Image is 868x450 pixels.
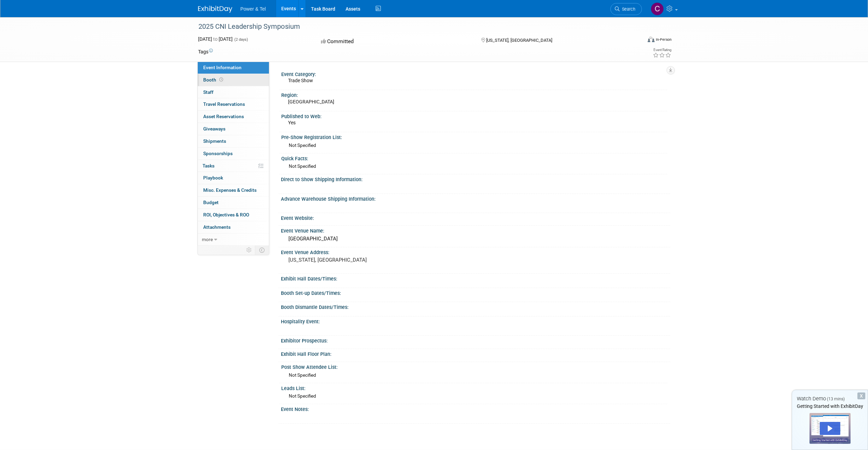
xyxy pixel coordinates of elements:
[203,77,224,83] span: Booth
[198,111,269,123] a: Asset Reservations
[281,247,670,256] div: Event Venue Address:
[281,336,670,344] div: Exhibitor Prospectus:
[198,172,269,184] a: Playbook
[281,226,670,234] div: Event Venue Name:
[203,126,225,132] span: Giveaways
[281,288,670,297] div: Booth Set-up Dates/Times:
[281,194,670,202] div: Advance Warehouse Shipping Information:
[234,37,248,42] span: (2 days)
[610,3,642,15] a: Search
[198,184,269,196] a: Misc. Expenses & Credits
[648,37,655,42] img: Format-Inperson.png
[198,36,233,42] span: [DATE] [DATE]
[656,37,672,42] div: In-Person
[198,135,269,147] a: Shipments
[198,234,269,246] a: more
[289,393,665,399] div: Not Specified
[203,187,257,193] span: Misc. Expenses & Credits
[198,74,269,86] a: Booth
[198,62,269,74] a: Event Information
[281,349,670,358] div: Exhibit Hall Floor Plan:
[289,142,665,149] div: Not Specified
[255,246,269,254] td: Toggle Event Tabs
[281,404,670,413] div: Event Notes:
[792,403,868,410] div: Getting Started with ExhibitDay
[198,123,269,135] a: Giveaways
[196,21,632,33] div: 2025 CNI Leadership Symposium
[203,114,244,119] span: Asset Reservations
[601,36,672,46] div: Event Format
[281,362,667,371] div: Post Show Attendee List:
[653,48,671,52] div: Event Rating
[198,6,232,13] img: ExhibitDay
[243,246,255,254] td: Personalize Event Tab Strip
[827,397,845,401] span: (13 mins)
[288,257,436,263] pre: [US_STATE], [GEOGRAPHIC_DATA]
[281,132,667,141] div: Pre-Show Registration List:
[281,274,670,282] div: Exhibit Hall Dates/Times:
[203,200,219,205] span: Budget
[198,148,269,160] a: Sponsorships
[286,234,665,244] div: [GEOGRAPHIC_DATA]
[289,372,665,378] div: Not Specified
[288,99,334,104] span: [GEOGRAPHIC_DATA]
[203,212,249,217] span: ROI, Objectives & ROO
[281,302,670,311] div: Booth Dismantle Dates/Times:
[203,101,245,107] span: Travel Reservations
[281,213,670,222] div: Event Website:
[288,120,296,125] span: Yes
[203,175,223,180] span: Playbook
[198,209,269,221] a: ROI, Objectives & ROO
[202,237,213,242] span: more
[203,89,213,95] span: Staff
[203,138,226,144] span: Shipments
[203,224,231,230] span: Attachments
[281,316,670,325] div: Hospitality Event:
[289,163,665,170] div: Not Specified
[218,77,224,82] span: Booth not reserved yet
[281,69,667,78] div: Event Category:
[198,221,269,233] a: Attachments
[281,111,667,120] div: Published to Web:
[203,151,233,156] span: Sponsorships
[486,38,552,43] span: [US_STATE], [GEOGRAPHIC_DATA]
[203,65,242,70] span: Event Information
[651,2,664,15] img: Chris Anderson
[198,197,269,209] a: Budget
[281,153,667,162] div: Quick Facts:
[857,392,865,399] div: Dismiss
[281,90,667,99] div: Region:
[281,174,670,183] div: Direct to Show Shipping Information:
[241,6,266,12] span: Power & Tel
[288,78,313,83] span: Trade Show
[198,160,269,172] a: Tasks
[198,98,269,110] a: Travel Reservations
[203,163,215,168] span: Tasks
[198,86,269,98] a: Staff
[792,395,868,402] div: Watch Demo
[620,7,635,12] span: Search
[281,383,667,392] div: Leads List:
[820,422,840,435] div: Play
[212,36,219,42] span: to
[319,36,470,48] div: Committed
[198,48,213,55] td: Tags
